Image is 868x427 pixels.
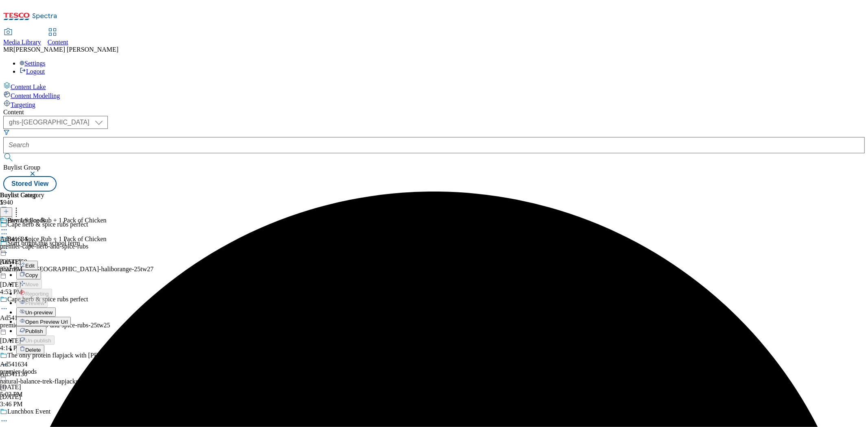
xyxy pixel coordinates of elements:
button: Move [16,279,42,289]
span: Reporting [25,291,49,297]
button: Un-preview [16,307,56,317]
a: Content [48,29,68,46]
a: Content Modelling [3,91,865,100]
span: Content Modelling [11,92,60,99]
div: Buy 1 Spice Rub + 1 Pack of Chicken [7,217,107,224]
span: Copy [25,272,38,278]
button: Delete [16,345,44,354]
button: Publish [16,326,46,335]
div: Lunchbox Event [7,408,50,415]
span: Content [48,39,68,46]
div: Buy 1 Spice Rub + 1 Pack of Chicken [7,235,107,243]
span: Targeting [11,101,35,108]
span: Move [25,281,39,288]
span: Un-publish [25,338,51,344]
div: Content [3,109,865,116]
svg: Search Filters [3,129,10,135]
span: [PERSON_NAME] [PERSON_NAME] [13,46,118,53]
button: Open Preview Url [16,317,71,326]
span: MR [3,46,13,53]
div: The only protein flapjack with [PERSON_NAME] [7,352,140,359]
span: Publish [25,328,43,334]
span: Un-preview [25,309,52,316]
div: Premier Foods [7,217,46,224]
input: Search [3,137,865,153]
button: Un-publish [16,335,55,345]
span: Delete [25,347,41,353]
button: Preview [16,298,48,307]
a: Logout [20,68,45,75]
a: Media Library [3,29,41,46]
a: Targeting [3,100,865,109]
span: Content Lake [11,83,46,90]
button: Reporting [16,289,52,298]
button: Copy [16,270,41,279]
span: Buylist Group [3,164,40,171]
span: Media Library [3,39,41,46]
a: Content Lake [3,82,865,91]
span: Preview [25,300,44,306]
span: Open Preview Url [25,319,68,325]
a: Settings [20,60,46,67]
button: Stored View [3,176,57,192]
